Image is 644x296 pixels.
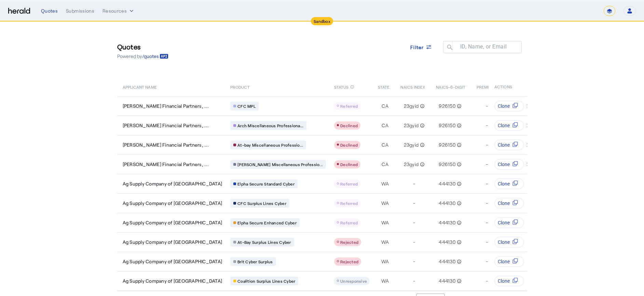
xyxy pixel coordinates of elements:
span: WA [381,180,389,187]
th: ACTIONS [489,77,527,96]
mat-icon: info_outline [350,83,354,91]
span: - [486,200,488,207]
span: STATE [378,83,389,90]
button: Clone [495,159,524,170]
span: Declined [340,123,358,128]
span: 23gyid [404,142,419,148]
span: 926150 [439,122,455,129]
span: - [413,219,415,226]
mat-icon: info_outline [455,180,462,187]
span: STATUS [334,83,349,90]
span: - [486,258,488,265]
img: Herald Logo [8,8,30,14]
span: - [413,239,415,246]
span: 444130 [439,200,455,207]
span: Clone [498,180,510,187]
span: WA [381,239,389,246]
span: CFC Surplus Lines Cyber [237,201,286,206]
button: Clone [495,101,524,112]
span: [PERSON_NAME] Financial Partners, ... [123,161,209,168]
span: 444130 [439,258,455,265]
span: 444130 [439,219,455,226]
button: Clone [495,178,524,189]
span: WA [381,200,389,207]
span: - [486,161,488,168]
span: Brit Cyber Surplus [237,259,273,264]
span: Ag Supply Company of [GEOGRAPHIC_DATA] [123,219,222,226]
span: CA [382,103,388,109]
span: - [413,278,415,284]
mat-icon: info_outline [455,239,462,246]
span: APPLICANT NAME [123,83,157,90]
span: - [486,103,488,109]
span: - [413,258,415,265]
span: - [486,239,488,246]
button: Clone [495,237,524,248]
span: WA [381,219,389,226]
span: 23gyid [404,103,419,109]
span: Rejected [340,259,358,264]
mat-icon: info_outline [455,200,462,207]
span: Ag Supply Company of [GEOGRAPHIC_DATA] [123,200,222,207]
mat-label: ID, Name, or Email [460,43,507,50]
mat-icon: info_outline [419,142,425,148]
span: 444130 [439,180,455,187]
span: Ag Supply Company of [GEOGRAPHIC_DATA] [123,278,222,284]
p: Powered by [117,53,168,60]
mat-icon: info_outline [455,142,462,148]
button: Clone [495,276,524,286]
mat-icon: info_outline [455,161,462,168]
mat-icon: search [443,44,455,52]
mat-icon: info_outline [419,103,425,109]
span: 926150 [439,103,455,109]
mat-icon: info_outline [455,258,462,265]
span: WA [381,258,389,265]
span: Clone [498,278,510,284]
span: Ag Supply Company of [GEOGRAPHIC_DATA] [123,258,222,265]
span: Filter [410,44,424,51]
span: Unresponsive [340,279,367,283]
span: Clone [498,200,510,207]
span: Arch Miscellaneous Professiona... [237,123,303,128]
span: CA [382,142,388,148]
span: Referred [340,181,358,186]
span: At-bay Miscellaneous Professio... [237,142,303,148]
div: Quotes [41,8,58,14]
span: Elpha Secure Standard Cyber [237,181,294,187]
button: Clone [495,198,524,209]
button: Clone [495,256,524,267]
mat-icon: info_outline [455,103,462,109]
div: Submissions [66,8,94,14]
span: CA [382,161,388,168]
span: CFC MPL [237,103,256,109]
span: - [486,278,488,284]
button: Filter [405,41,438,53]
span: WA [381,278,389,284]
span: [PERSON_NAME] Financial Partners, ... [123,122,209,129]
span: - [486,180,488,187]
span: Referred [340,201,358,206]
a: /quotes [142,53,168,60]
mat-icon: info_outline [419,161,425,168]
span: - [413,180,415,187]
div: Sandbox [311,17,333,25]
span: - [486,122,488,129]
span: NAICS-6-DIGIT [436,83,465,90]
span: Clone [498,219,510,226]
span: Declined [340,143,358,147]
span: PREMIUM [477,83,495,90]
span: [PERSON_NAME] Financial Partners, ... [123,142,209,148]
span: Referred [340,104,358,108]
button: Resources dropdown menu [102,8,135,14]
h3: Quotes [117,42,168,51]
span: Coalition Surplus Lines Cyber [237,278,295,284]
span: Clone [498,103,510,109]
span: Declined [340,162,358,167]
span: PRODUCT [230,83,250,90]
span: Clone [498,142,510,148]
span: At-Bay Surplus Lines Cyber [237,239,291,245]
span: NAICS INDEX [400,83,425,90]
span: 444130 [439,278,455,284]
button: Clone [495,120,524,131]
span: Clone [498,258,510,265]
